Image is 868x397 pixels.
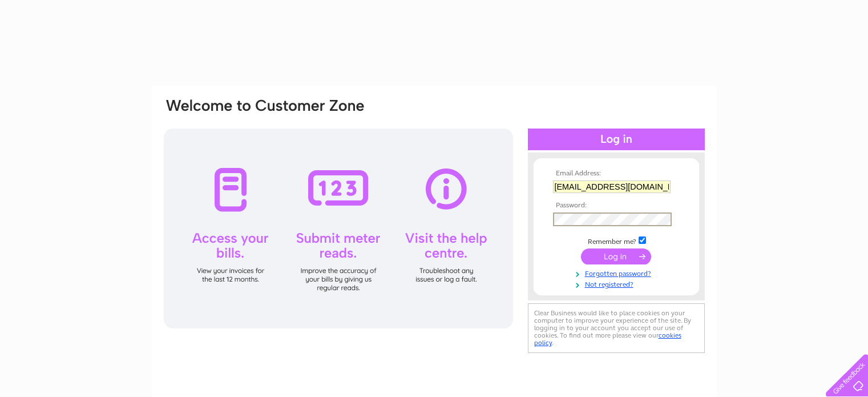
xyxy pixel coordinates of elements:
[550,235,683,246] td: Remember me?
[581,248,651,264] input: Submit
[553,278,683,289] a: Not registered?
[534,331,681,347] a: cookies policy
[550,170,683,178] th: Email Address:
[550,202,683,210] th: Password:
[553,267,683,278] a: Forgotten password?
[528,303,705,353] div: Clear Business would like to place cookies on your computer to improve your experience of the sit...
